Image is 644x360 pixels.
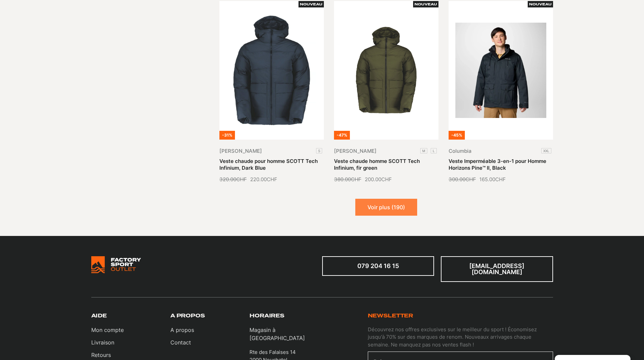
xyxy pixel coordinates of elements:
[219,158,318,171] a: Veste chaude pour homme SCOTT Tech Infinium, Dark Blue
[170,338,194,346] a: Contact
[91,351,124,359] a: Retours
[368,313,413,319] h3: Newsletter
[368,326,553,349] p: Découvrez nos offres exclusives sur le meilleur du sport ! Économisez jusqu'à 70% sur des marques...
[441,256,553,282] a: [EMAIL_ADDRESS][DOMAIN_NAME]
[91,326,124,334] a: Mon compte
[170,326,194,334] a: A propos
[91,338,124,346] a: Livraison
[91,256,141,273] img: Bricks Woocommerce Starter
[249,313,284,319] h3: Horaires
[322,256,434,276] a: 079 204 16 15
[355,199,417,216] button: Voir plus (190)
[170,313,205,319] h3: A propos
[449,158,546,171] a: Veste Imperméable 3-en-1 pour Homme Horizons Pine™ II, Black
[249,326,322,342] p: Magasin à [GEOGRAPHIC_DATA]
[91,313,107,319] h3: Aide
[334,158,420,171] a: Veste chaude homme SCOTT Tech Infinium, fir green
